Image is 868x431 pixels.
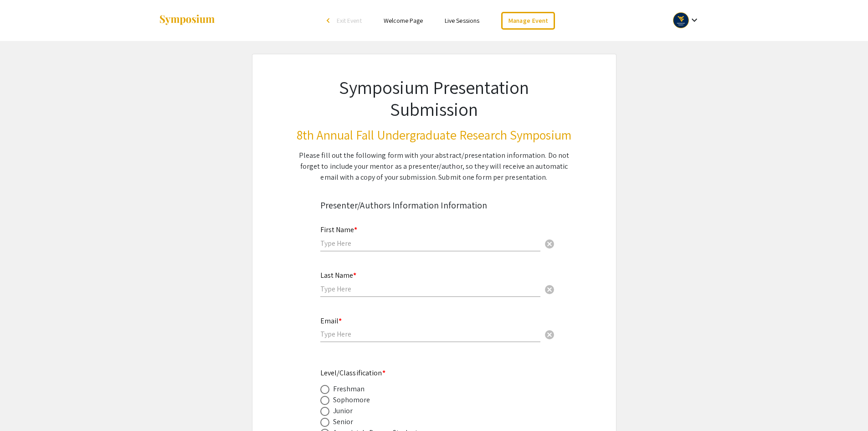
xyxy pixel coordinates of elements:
a: Manage Event [501,12,555,30]
button: Clear [540,325,559,343]
button: Clear [540,234,559,252]
input: Type Here [320,284,540,294]
div: Freshman [333,384,365,395]
button: Expand account dropdown [663,10,709,31]
a: Live Sessions [445,16,479,25]
div: Senior [333,416,354,427]
iframe: Chat [7,390,39,424]
span: Exit Event [337,16,362,25]
div: Presenter/Authors Information Information [320,198,548,212]
h3: 8th Annual Fall Undergraduate Research Symposium [297,127,572,143]
mat-label: Level/Classification [320,368,385,378]
mat-label: Last Name [320,270,356,280]
button: Clear [540,280,559,298]
div: Junior [333,405,353,416]
mat-label: Email [320,316,342,326]
mat-icon: Expand account dropdown [689,15,700,26]
img: Symposium by ForagerOne [159,14,216,26]
div: arrow_back_ios [327,18,332,23]
a: Welcome Page [384,16,423,25]
div: Please fill out the following form with your abstract/presentation information. Do not forget to ... [297,150,572,183]
div: Sophomore [333,395,370,405]
span: cancel [544,284,555,295]
mat-label: First Name [320,225,357,234]
span: cancel [544,239,555,249]
span: cancel [544,329,555,340]
h1: Symposium Presentation Submission [297,76,572,120]
input: Type Here [320,239,540,248]
input: Type Here [320,329,540,339]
